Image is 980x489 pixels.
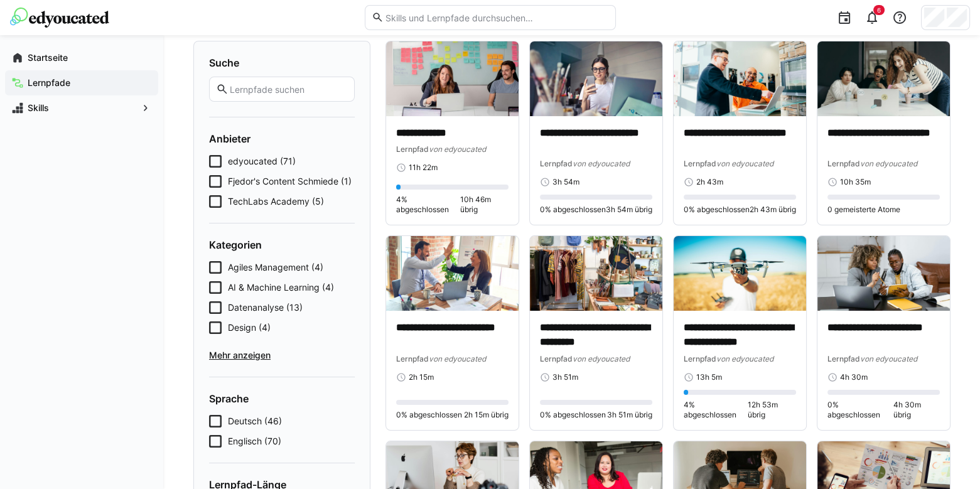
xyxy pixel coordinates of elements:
[573,159,630,168] span: von edyoucated
[716,159,773,168] span: von edyoucated
[827,205,900,215] span: 0 gemeisterte Atome
[228,155,296,168] span: edyoucated (71)
[827,159,860,168] span: Lernpfad
[696,177,723,187] span: 2h 43m
[384,12,608,23] input: Skills und Lernpfade durchsuchen…
[696,372,722,382] span: 13h 5m
[228,261,323,274] span: Agiles Management (4)
[429,354,486,363] span: von edyoucated
[607,410,652,420] span: 3h 51m übrig
[827,400,893,420] span: 0% abgeschlossen
[748,400,796,420] span: 12h 53m übrig
[684,159,716,168] span: Lernpfad
[860,159,917,168] span: von edyoucated
[209,239,355,251] h4: Kategorien
[386,41,519,116] img: image
[817,236,950,311] img: image
[674,41,806,116] img: image
[209,132,355,145] h4: Anbieter
[530,236,662,311] img: image
[540,354,573,363] span: Lernpfad
[817,41,950,116] img: image
[540,410,606,420] span: 0% abgeschlossen
[684,205,750,215] span: 0% abgeschlossen
[209,56,355,69] h4: Suche
[460,195,509,215] span: 10h 46m übrig
[229,83,348,95] input: Lernpfade suchen
[606,205,652,215] span: 3h 54m übrig
[840,177,871,187] span: 10h 35m
[684,354,716,363] span: Lernpfad
[877,6,881,14] span: 6
[716,354,773,363] span: von edyoucated
[409,163,438,173] span: 11h 22m
[396,144,429,154] span: Lernpfad
[396,410,462,420] span: 0% abgeschlossen
[228,175,352,188] span: Fjedor's Content Schmiede (1)
[573,354,630,363] span: von edyoucated
[893,400,940,420] span: 4h 30m übrig
[429,144,486,154] span: von edyoucated
[674,236,806,311] img: image
[209,392,355,405] h4: Sprache
[684,400,748,420] span: 4% abgeschlossen
[540,205,606,215] span: 0% abgeschlossen
[396,195,460,215] span: 4% abgeschlossen
[228,301,303,314] span: Datenanalyse (13)
[540,159,573,168] span: Lernpfad
[228,281,334,294] span: AI & Machine Learning (4)
[827,354,860,363] span: Lernpfad
[840,372,868,382] span: 4h 30m
[860,354,917,363] span: von edyoucated
[552,372,578,382] span: 3h 51m
[464,410,509,420] span: 2h 15m übrig
[386,236,519,311] img: image
[228,435,281,448] span: Englisch (70)
[396,354,429,363] span: Lernpfad
[228,195,324,208] span: TechLabs Academy (5)
[530,41,662,116] img: image
[409,372,434,382] span: 2h 15m
[552,177,579,187] span: 3h 54m
[750,205,796,215] span: 2h 43m übrig
[209,349,355,362] span: Mehr anzeigen
[228,415,282,427] span: Deutsch (46)
[228,321,271,334] span: Design (4)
